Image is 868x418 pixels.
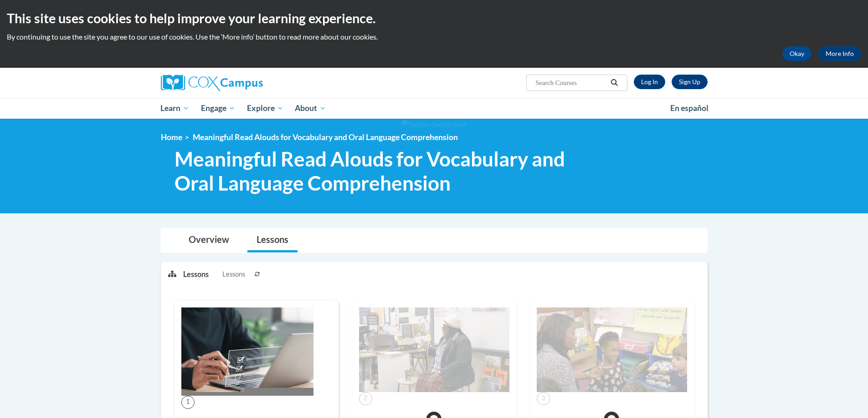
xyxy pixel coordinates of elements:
a: Register [672,75,708,89]
span: 1 [181,396,195,409]
a: Engage [195,98,241,119]
a: More Info [818,46,861,61]
input: Search Courses [534,77,607,88]
a: En español [664,99,714,118]
a: Overview [180,228,238,252]
a: About [289,98,332,119]
a: Cox Campus [161,75,334,91]
img: Course Image [537,307,687,392]
span: 3 [537,392,550,405]
button: Search [607,77,621,88]
img: Cox Campus [161,75,263,91]
a: Lessons [247,228,298,252]
img: Course Image [359,307,509,392]
a: Home [161,132,182,142]
a: Learn [155,98,195,119]
a: Log In [634,75,665,89]
span: Learn [160,103,189,114]
img: Course Image [181,307,313,396]
span: Meaningful Read Alouds for Vocabulary and Oral Language Comprehension [175,147,581,195]
h2: This site uses cookies to help improve your learning experience. [7,9,861,27]
a: Explore [241,98,289,119]
button: Okay [782,46,812,61]
span: 2 [359,392,372,405]
img: Section background [402,120,467,130]
p: Lessons [183,269,209,279]
div: Main menu [147,98,721,119]
span: Engage [201,103,235,114]
p: By continuing to use the site you agree to our use of cookies. Use the ‘More info’ button to read... [7,32,861,42]
span: Meaningful Read Alouds for Vocabulary and Oral Language Comprehension [193,132,458,142]
span: Lessons [222,269,245,279]
span: Explore [247,103,283,114]
span: En español [670,103,709,113]
span: About [295,103,326,114]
